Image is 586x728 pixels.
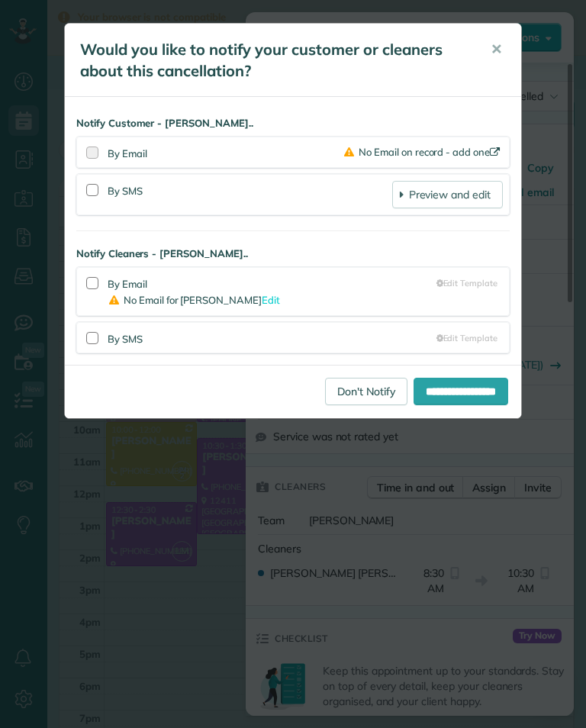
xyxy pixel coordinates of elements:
[491,40,502,58] span: ✕
[262,294,280,306] a: Edit
[436,332,497,344] a: Edit Template
[436,277,497,289] a: Edit Template
[108,292,436,309] div: No Email for [PERSON_NAME]
[108,274,436,309] div: By Email
[344,146,503,158] a: No Email on record - add one
[76,116,510,130] strong: Notify Customer - [PERSON_NAME]..
[392,181,503,208] a: Preview and edit
[76,246,510,261] strong: Notify Cleaners - [PERSON_NAME]..
[108,181,392,208] div: By SMS
[108,147,344,161] div: By Email
[108,329,436,346] div: By SMS
[325,378,407,405] a: Don't Notify
[80,39,469,82] h5: Would you like to notify your customer or cleaners about this cancellation?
